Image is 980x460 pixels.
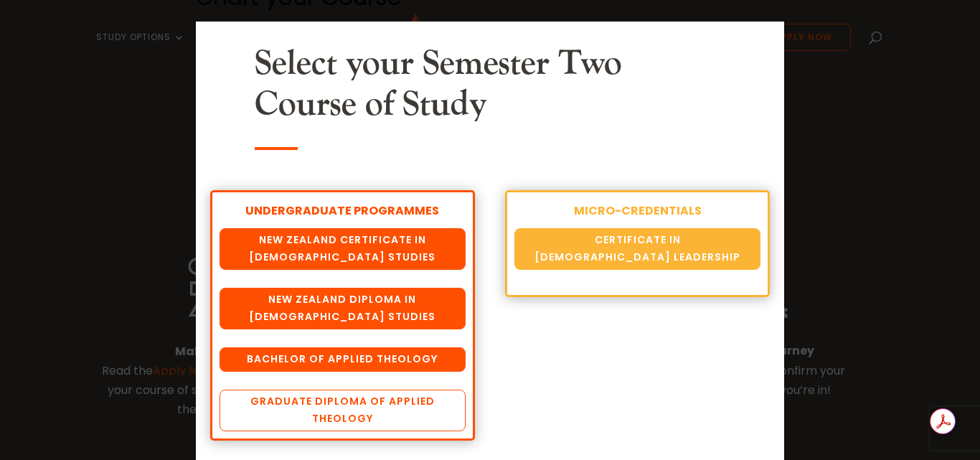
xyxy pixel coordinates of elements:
div: MICRO-CREDENTIALS [514,202,760,220]
a: Graduate Diploma of Applied Theology [220,390,465,431]
h2: Select your Semester Two Course of Study [255,43,725,133]
div: UNDERGRADUATE PROGRAMMES [220,202,465,220]
a: New Zealand Certificate in [DEMOGRAPHIC_DATA] Studies [220,228,465,270]
a: Certificate in [DEMOGRAPHIC_DATA] Leadership [514,228,760,270]
a: Bachelor of Applied Theology [220,347,465,372]
a: New Zealand Diploma in [DEMOGRAPHIC_DATA] Studies [220,288,465,329]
